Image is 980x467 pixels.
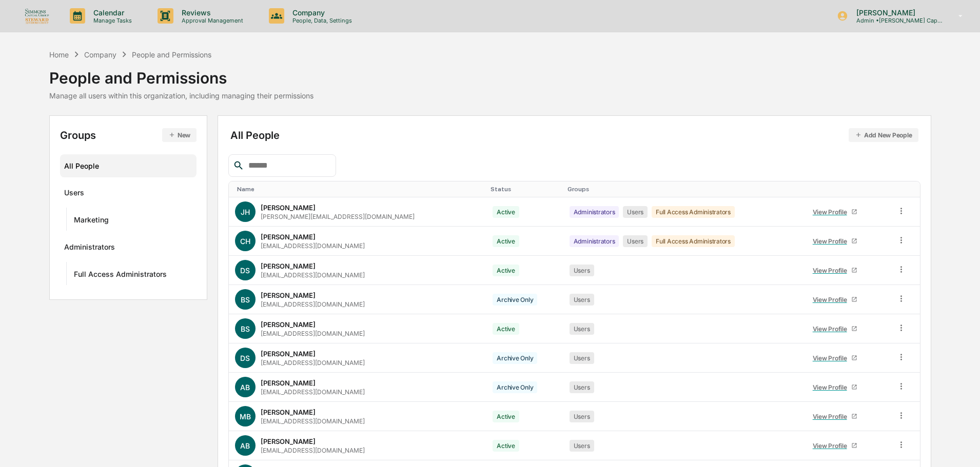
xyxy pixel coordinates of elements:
div: Active [493,206,519,218]
span: AB [240,441,250,450]
p: Company [284,8,357,17]
div: [EMAIL_ADDRESS][DOMAIN_NAME] [261,242,365,250]
div: Company [84,50,116,59]
div: View Profile [813,296,851,303]
div: Marketing [74,215,109,228]
button: Add New People [849,128,918,142]
div: All People [230,128,918,142]
div: [EMAIL_ADDRESS][DOMAIN_NAME] [261,417,365,425]
p: Calendar [85,8,137,17]
div: View Profile [813,325,851,333]
div: [PERSON_NAME] [261,204,316,212]
div: View Profile [813,413,851,420]
div: Users [623,235,648,247]
div: [PERSON_NAME] [261,233,316,241]
div: Active [493,235,519,247]
span: CH [240,237,250,246]
span: DS [240,266,250,275]
button: New [162,128,197,142]
div: [PERSON_NAME] [261,262,316,270]
div: [EMAIL_ADDRESS][DOMAIN_NAME] [261,300,365,308]
p: People, Data, Settings [284,17,357,24]
div: Archive Only [493,352,537,364]
div: All People [64,157,193,174]
div: Toggle SortBy [567,186,798,193]
div: Full Access Administrators [652,235,735,247]
p: Approval Management [173,17,248,24]
div: [EMAIL_ADDRESS][DOMAIN_NAME] [261,330,365,337]
a: View Profile [808,409,861,424]
span: AB [240,383,250,392]
div: Users [64,188,84,200]
iframe: Open customer support [947,433,975,461]
img: logo [25,8,49,24]
span: BS [241,295,250,304]
div: Active [493,265,519,276]
div: Manage all users within this organization, including managing their permissions [49,91,313,100]
div: View Profile [813,442,851,450]
p: Manage Tasks [85,17,137,24]
a: View Profile [808,379,861,395]
p: Reviews [173,8,248,17]
div: Full Access Administrators [652,206,735,218]
div: View Profile [813,354,851,362]
div: [PERSON_NAME] [261,291,316,299]
div: Archive Only [493,294,537,306]
div: Users [570,440,594,452]
a: View Profile [808,438,861,454]
div: Users [570,352,594,364]
div: [PERSON_NAME] [261,350,316,358]
div: Administrators [64,242,115,255]
div: Full Access Administrators [74,270,167,282]
a: View Profile [808,262,861,278]
a: View Profile [808,204,861,220]
div: Toggle SortBy [898,186,915,193]
a: View Profile [808,292,861,308]
div: View Profile [813,383,851,391]
div: Administrators [570,235,619,247]
div: [PERSON_NAME] [261,408,316,416]
a: View Profile [808,233,861,249]
div: [PERSON_NAME] [261,379,316,387]
div: [EMAIL_ADDRESS][DOMAIN_NAME] [261,446,365,454]
div: Groups [60,128,197,142]
div: [PERSON_NAME] [261,437,316,445]
div: Active [493,323,519,335]
div: Toggle SortBy [237,186,483,193]
div: Users [570,265,594,276]
div: Administrators [570,206,619,218]
a: View Profile [808,321,861,337]
div: People and Permissions [49,60,313,87]
a: View Profile [808,350,861,366]
div: Users [570,294,594,306]
div: Active [493,411,519,422]
span: JH [241,208,250,216]
span: BS [241,324,250,333]
div: [EMAIL_ADDRESS][DOMAIN_NAME] [261,271,365,279]
div: [EMAIL_ADDRESS][DOMAIN_NAME] [261,388,365,396]
div: [EMAIL_ADDRESS][DOMAIN_NAME] [261,359,365,367]
div: Active [493,440,519,452]
div: [PERSON_NAME][EMAIL_ADDRESS][DOMAIN_NAME] [261,213,415,220]
div: Archive Only [493,381,537,393]
span: DS [240,354,250,362]
div: [PERSON_NAME] [261,320,316,329]
span: MB [240,412,251,421]
div: Toggle SortBy [491,186,559,193]
div: Home [49,50,69,59]
div: People and Permissions [132,50,211,59]
div: Users [570,381,594,393]
p: [PERSON_NAME] [848,8,944,17]
div: Users [570,323,594,335]
div: View Profile [813,237,851,245]
div: View Profile [813,267,851,274]
p: Admin • [PERSON_NAME] Capital / [PERSON_NAME] Advisors [848,17,944,24]
div: Users [623,206,648,218]
div: Toggle SortBy [806,186,886,193]
div: Users [570,411,594,422]
div: View Profile [813,208,851,216]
